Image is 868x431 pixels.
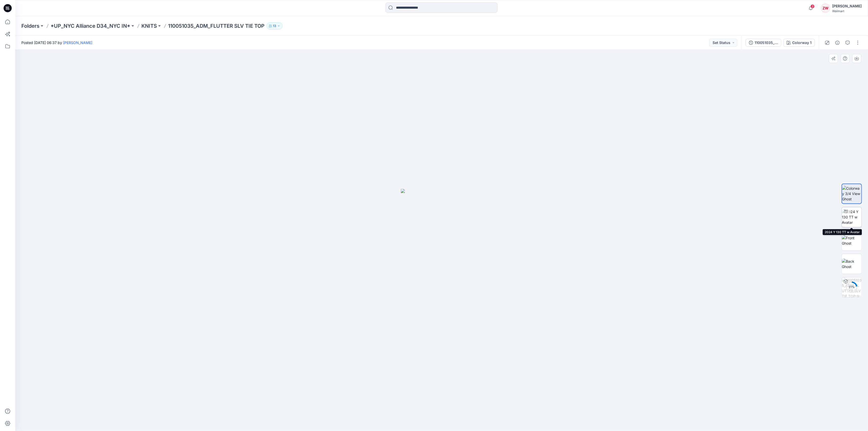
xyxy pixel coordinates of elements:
[842,259,862,269] img: Back Ghost
[842,235,862,246] img: Front Ghost
[842,186,861,202] img: Colorway 3/4 View Ghost
[811,4,815,8] span: 3
[51,22,130,29] a: *UP_NYC Alliance D34_NYC IN*
[141,22,157,29] a: KNITS
[821,4,830,13] div: ZW
[273,23,276,29] p: 13
[833,39,842,47] button: Details
[267,22,283,29] button: 13
[842,277,862,297] img: 110051035_ADM_FLUTTER SLV TIE TOP-9-25 Colorway 1
[846,285,858,289] div: 21 %
[842,209,862,225] img: 2024 Y 130 TT w Avatar
[832,9,862,13] div: Walmart
[755,40,778,46] div: 110051035_ADM_FLUTTER SLV TIE TOP-9-25
[783,39,815,47] button: Colorway 1
[746,39,781,47] button: 110051035_ADM_FLUTTER SLV TIE TOP-9-25
[21,40,92,45] span: Posted [DATE] 06:37 by
[832,3,862,9] div: [PERSON_NAME]
[63,40,92,45] a: [PERSON_NAME]
[21,22,39,29] a: Folders
[792,40,812,46] div: Colorway 1
[168,22,264,29] p: 110051035_ADM_FLUTTER SLV TIE TOP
